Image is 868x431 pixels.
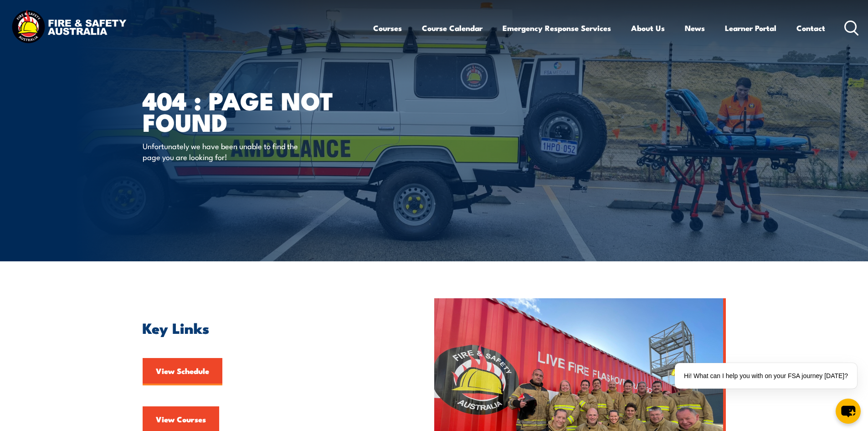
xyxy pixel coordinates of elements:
a: Courses [373,16,402,40]
a: About Us [631,16,665,40]
a: View Schedule [143,358,222,385]
h2: Key Links [143,321,392,334]
a: Learner Portal [725,16,776,40]
div: Hi! What can I help you with on your FSA journey [DATE]? [675,363,857,389]
p: Unfortunately we have been unable to find the page you are looking for! [143,140,309,162]
a: Contact [796,16,825,40]
h1: 404 : Page Not Found [143,89,368,132]
button: chat-button [836,399,861,424]
a: Emergency Response Services [503,16,611,40]
a: Course Calendar [422,16,483,40]
a: News [685,16,705,40]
